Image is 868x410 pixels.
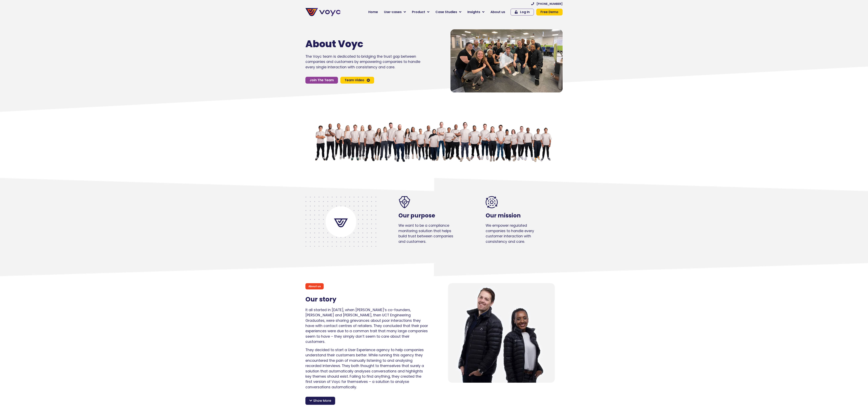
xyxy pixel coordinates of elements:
[365,8,381,16] a: Home
[486,196,498,208] img: consistency
[536,9,563,15] a: Free Demo
[305,347,428,390] p: They decided to start a User Experience agency to help companies understand their customers bette...
[305,397,335,405] div: Show More
[486,223,545,244] p: We empower regulated companies to handle every customer interaction with consistency and care.
[305,38,408,50] h1: About Voyc
[520,10,530,14] span: Log In
[540,10,558,14] span: Free Demo
[487,8,508,16] a: About us
[368,10,378,14] span: Home
[409,8,432,16] a: Product
[305,307,428,344] p: It all started in [DATE], when [PERSON_NAME]’s co-founders, [PERSON_NAME] and [PERSON_NAME], then...
[310,79,334,82] span: Join The Team
[467,10,480,14] span: Insights
[412,10,425,14] span: Product
[305,54,420,70] p: The Voyc team is dedicated to bridging the trust gap between companies and customers by empowerin...
[432,8,464,16] a: Case Studies
[305,77,338,84] a: Join The Team
[511,9,534,15] a: Log In
[345,79,364,82] span: Team Video
[313,398,331,403] span: Show More
[305,283,324,289] div: About us
[398,223,457,244] p: We want to be a compliance monitoring solution that helps build trust between companies and custo...
[305,8,341,16] img: voyc-full-logo
[340,77,374,84] a: Team Video
[464,8,487,16] a: Insights
[486,212,545,219] h2: Our mission
[305,295,428,303] h2: Our story
[381,8,409,16] a: Use-cases
[448,283,555,382] img: About us
[305,393,563,409] p: After making it into the prestigious Techstars [DOMAIN_NAME] accelerator in [GEOGRAPHIC_DATA], th...
[490,10,505,14] span: About us
[398,212,457,219] h2: Our purpose
[536,2,563,5] span: [PHONE_NUMBER]
[435,10,457,14] span: Case Studies
[384,10,402,14] span: Use-cases
[531,2,563,5] a: [PHONE_NUMBER]
[305,197,376,246] img: voyc-logo-mark-03
[498,52,515,69] div: Video play button
[398,196,410,208] img: trusted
